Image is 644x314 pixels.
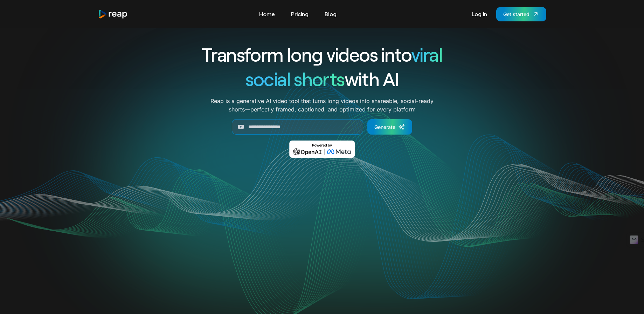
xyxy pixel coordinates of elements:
form: Generate Form [176,119,468,135]
a: Home [256,8,278,20]
a: Get started [496,7,546,21]
video: Your browser does not support the video tag. [181,168,463,309]
img: Powered by OpenAI & Meta [289,141,355,158]
a: Blog [321,8,340,20]
a: Pricing [288,8,312,20]
div: Get started [503,11,529,18]
a: Generate [367,119,412,135]
img: reap logo [98,9,128,19]
p: Reap is a generative AI video tool that turns long videos into shareable, social-ready shorts—per... [210,97,434,114]
div: Generate [374,123,395,131]
span: viral [411,43,442,66]
a: home [98,9,128,19]
a: Log in [468,8,491,20]
span: social shorts [245,67,345,90]
h1: with AI [176,67,468,91]
h1: Transform long videos into [176,42,468,67]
